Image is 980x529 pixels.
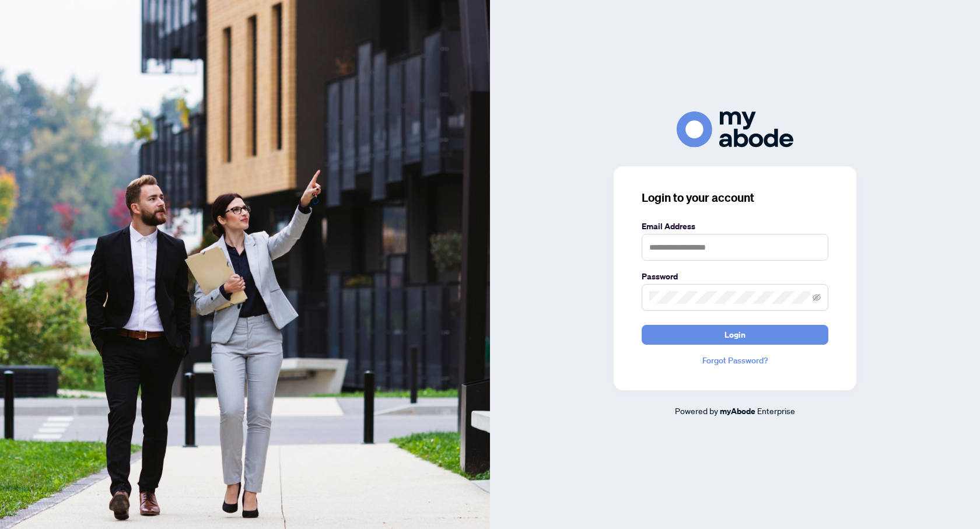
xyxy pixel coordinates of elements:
[724,325,745,344] span: Login
[642,270,828,283] label: Password
[677,111,793,147] img: ma-logo
[642,220,828,233] label: Email Address
[642,325,828,345] button: Login
[757,405,795,416] span: Enterprise
[642,354,828,367] a: Forgot Password?
[813,293,821,302] span: eye-invisible
[720,405,755,418] a: myAbode
[642,190,828,206] h3: Login to your account
[675,405,718,416] span: Powered by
